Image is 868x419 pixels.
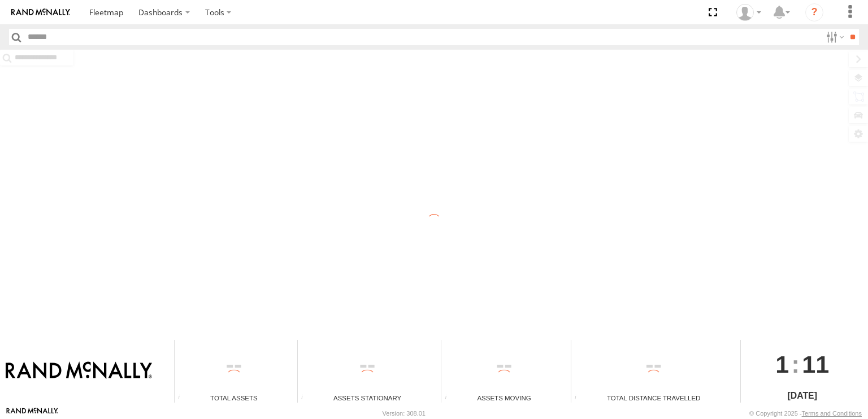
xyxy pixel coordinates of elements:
[175,394,192,403] div: Total number of Enabled Assets
[571,394,588,403] div: Total distance travelled by all assets within specified date range and applied filters
[6,361,152,381] img: Rand McNally
[802,340,829,389] span: 11
[749,410,862,417] div: © Copyright 2025 -
[298,393,437,403] div: Assets Stationary
[571,393,736,403] div: Total Distance Travelled
[822,29,846,45] label: Search Filter Options
[741,389,864,403] div: [DATE]
[6,408,58,419] a: Visit our Website
[732,4,765,21] div: Valeo Dash
[741,340,864,389] div: :
[383,410,426,417] div: Version: 308.01
[298,394,315,403] div: Total number of assets current stationary.
[775,340,789,389] span: 1
[805,3,823,21] i: ?
[802,410,862,417] a: Terms and Conditions
[441,394,458,403] div: Total number of assets current in transit.
[11,8,70,16] img: rand-logo.svg
[441,393,566,403] div: Assets Moving
[175,393,293,403] div: Total Assets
